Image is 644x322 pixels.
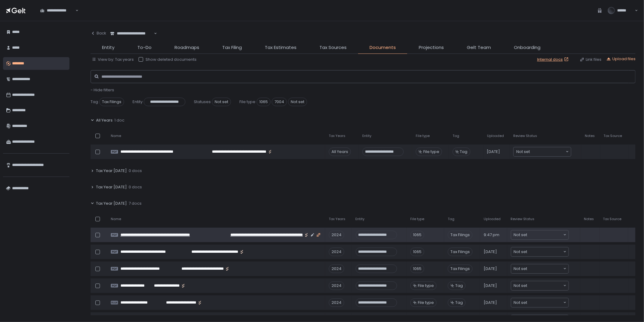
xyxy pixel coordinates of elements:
[453,134,459,138] span: Tag
[96,184,127,190] span: Tax Year [DATE]
[448,231,473,239] span: Tax Filings
[530,149,565,155] input: Search for option
[91,87,114,93] button: - Hide filters
[129,201,142,206] span: 7 docs
[96,118,113,123] span: All Years
[511,247,569,256] div: Search for option
[537,57,570,62] a: Internal docs
[129,184,142,190] span: 0 docs
[410,231,424,239] div: 1065
[484,217,501,221] span: Uploaded
[448,265,473,273] span: Tax Filings
[410,265,424,273] div: 1065
[329,248,344,256] div: 2024
[514,232,527,238] span: Not set
[416,134,430,138] span: File type
[102,44,114,51] span: Entity
[362,134,371,138] span: Entity
[91,31,106,36] div: Back
[448,217,454,221] span: Tag
[96,201,127,206] span: Tax Year [DATE]
[514,300,527,306] span: Not set
[265,44,296,51] span: Tax Estimates
[487,149,500,154] span: [DATE]
[418,300,434,305] span: File type
[484,266,497,272] span: [DATE]
[329,148,351,156] div: All Years
[460,149,468,154] span: Tag
[511,281,569,290] div: Search for option
[329,217,345,221] span: Tax Years
[455,300,463,305] span: Tag
[92,57,134,62] button: View by: Tax years
[96,168,127,174] span: Tax Year [DATE]
[511,217,535,221] span: Review Status
[222,44,242,51] span: Tax Filing
[137,44,152,51] span: To-Do
[153,31,153,37] input: Search for option
[91,99,98,105] span: Tag
[514,249,527,255] span: Not set
[175,44,199,51] span: Roadmaps
[584,217,594,221] span: Notes
[448,248,473,256] span: Tax Filings
[106,27,157,40] div: Search for option
[329,281,344,290] div: 2024
[514,147,571,156] div: Search for option
[114,118,124,123] span: 1 doc
[514,44,540,51] span: Onboarding
[484,300,497,305] span: [DATE]
[257,98,271,106] span: 1065
[511,264,569,273] div: Search for option
[329,134,345,138] span: Tax Years
[467,44,491,51] span: Gelt Team
[133,99,143,105] span: Entity
[527,249,563,255] input: Search for option
[455,283,463,288] span: Tag
[329,265,344,273] div: 2024
[606,56,636,62] button: Upload files
[514,283,527,289] span: Not set
[604,134,622,138] span: Tax Source
[527,300,563,306] input: Search for option
[511,298,569,307] div: Search for option
[487,134,504,138] span: Uploaded
[239,99,255,105] span: File type
[410,248,424,256] div: 1065
[527,232,563,238] input: Search for option
[516,149,530,155] span: Not set
[212,98,231,106] span: Not set
[484,283,497,288] span: [DATE]
[603,217,622,221] span: Tax Source
[111,217,121,221] span: Name
[514,266,527,272] span: Not set
[484,249,497,255] span: [DATE]
[511,230,569,239] div: Search for option
[484,232,499,238] span: 9:47 pm
[585,134,595,138] span: Notes
[513,134,537,138] span: Review Status
[111,134,121,138] span: Name
[410,217,424,221] span: File type
[370,44,396,51] span: Documents
[288,98,307,106] span: Not set
[356,217,365,221] span: Entity
[99,98,124,106] span: Tax Filings
[319,44,347,51] span: Tax Sources
[329,298,344,307] div: 2024
[527,283,563,289] input: Search for option
[419,44,444,51] span: Projections
[329,231,344,239] div: 2024
[272,98,287,106] span: 7004
[423,149,439,154] span: File type
[91,27,106,39] button: Back
[129,168,142,174] span: 0 docs
[194,99,211,105] span: Statuses
[580,57,601,62] button: Link files
[527,266,563,272] input: Search for option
